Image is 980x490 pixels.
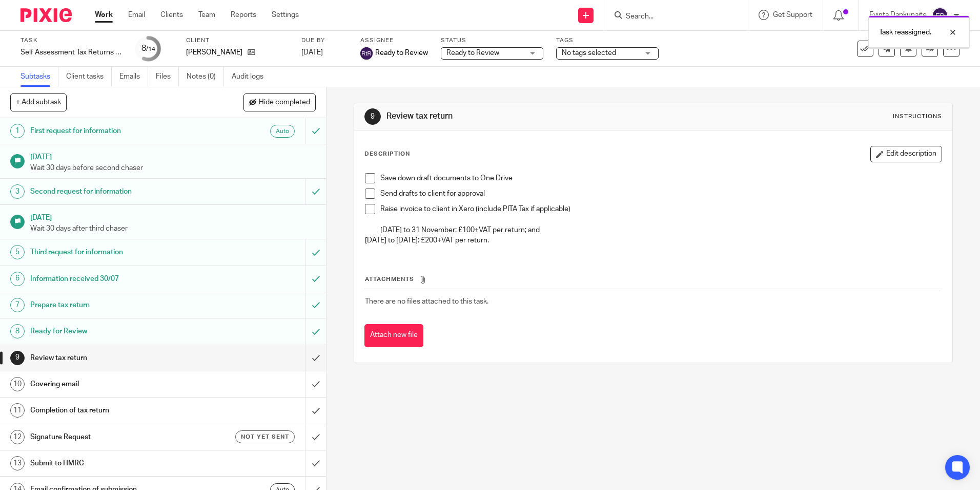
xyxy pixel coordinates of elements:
span: Not yet sent [241,432,289,441]
label: Task [21,36,123,45]
div: 9 [10,351,25,365]
h1: Review tax return [30,350,207,366]
a: Client tasks [66,67,112,87]
h1: Submit to HMRC [30,456,207,471]
button: Hide completed [243,93,316,111]
p: Description [364,150,410,158]
a: Work [95,10,113,20]
a: Clients [160,10,183,20]
p: Raise invoice to client in Xero (include PITA Tax if applicable) [380,204,941,214]
button: Attach new file [364,324,423,347]
h1: Review tax return [386,111,675,122]
a: Reports [231,10,256,20]
p: [DATE] to 31 November: £100+VAT per return; and [380,225,941,235]
div: 5 [10,245,25,259]
img: Pixie [21,8,72,22]
h1: Information received 30/07 [30,271,207,287]
h1: First request for information [30,123,207,139]
label: Status [441,36,543,45]
h1: Covering email [30,376,207,392]
img: svg%3E [932,7,948,24]
h1: [DATE] [30,210,316,223]
p: Wait 30 days after third chaser [30,223,316,234]
label: Due by [301,36,348,45]
p: Send drafts to client for approval [380,189,941,199]
h1: Third request for information [30,244,207,260]
p: [PERSON_NAME] [186,47,242,58]
small: /14 [146,46,155,52]
div: 9 [364,108,381,125]
a: Audit logs [232,67,271,87]
a: Email [128,10,145,20]
p: Wait 30 days before second chaser [30,163,316,173]
p: Task reassigned. [879,27,931,37]
div: 7 [10,298,25,312]
div: 8 [10,324,25,338]
p: Save down draft documents to One Drive [380,173,941,183]
label: Assignee [360,36,428,45]
div: Instructions [893,112,942,121]
h1: Completion of tax return [30,403,207,418]
div: 12 [10,430,25,444]
span: Hide completed [259,99,310,107]
span: Ready to Review [446,49,499,56]
a: Team [198,10,215,20]
img: svg%3E [360,47,373,60]
span: No tags selected [562,49,616,56]
div: 6 [10,272,25,286]
div: 8 [141,43,155,54]
div: 13 [10,456,25,470]
span: Attachments [365,276,414,282]
div: Self Assessment Tax Returns - NON BOOKKEEPING CLIENTS [21,47,123,58]
span: Ready to Review [375,48,428,58]
a: Subtasks [21,67,58,87]
div: 3 [10,184,25,199]
span: There are no files attached to this task. [365,298,488,305]
h1: Ready for Review [30,324,207,339]
a: Files [156,67,179,87]
p: [DATE] to [DATE]: £200+VAT per return. [365,235,941,246]
button: + Add subtask [10,93,67,111]
div: 1 [10,124,25,138]
div: Auto [270,125,295,138]
a: Emails [119,67,148,87]
div: 11 [10,403,25,418]
label: Client [186,36,289,45]
h1: [DATE] [30,149,316,162]
button: Edit description [870,146,942,162]
span: [DATE] [301,49,323,56]
h1: Second request for information [30,184,207,199]
div: 10 [10,377,25,391]
h1: Prepare tax return [30,297,207,313]
a: Notes (0) [187,67,224,87]
a: Settings [272,10,299,20]
h1: Signature Request [30,429,207,445]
